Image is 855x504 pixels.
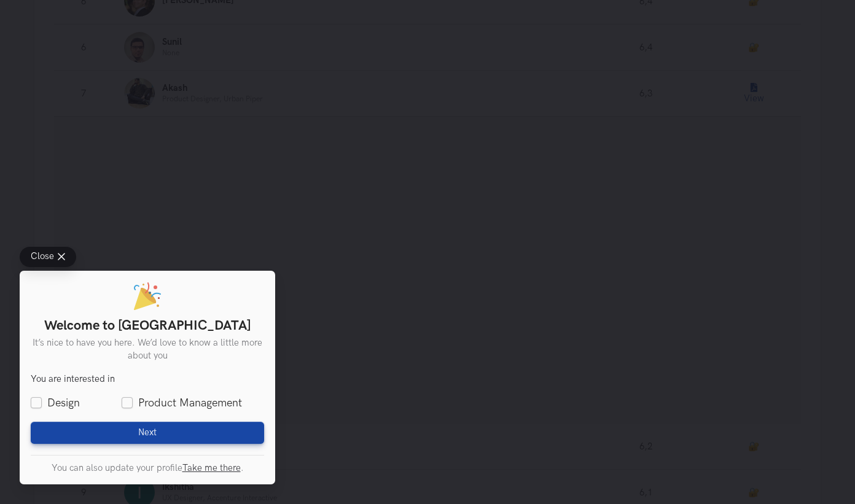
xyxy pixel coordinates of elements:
[31,373,115,384] legend: You are interested in
[182,463,241,473] a: Take me there
[138,427,157,438] span: Next
[31,422,264,444] button: Next
[31,395,80,411] label: Design
[31,337,264,362] p: It’s nice to have you here. We’d love to know a little more about you
[31,252,54,262] span: Close
[31,318,264,334] h1: Welcome to [GEOGRAPHIC_DATA]
[122,395,242,411] label: Product Management
[20,247,76,267] button: Close
[31,463,264,473] p: You can also update your profile .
